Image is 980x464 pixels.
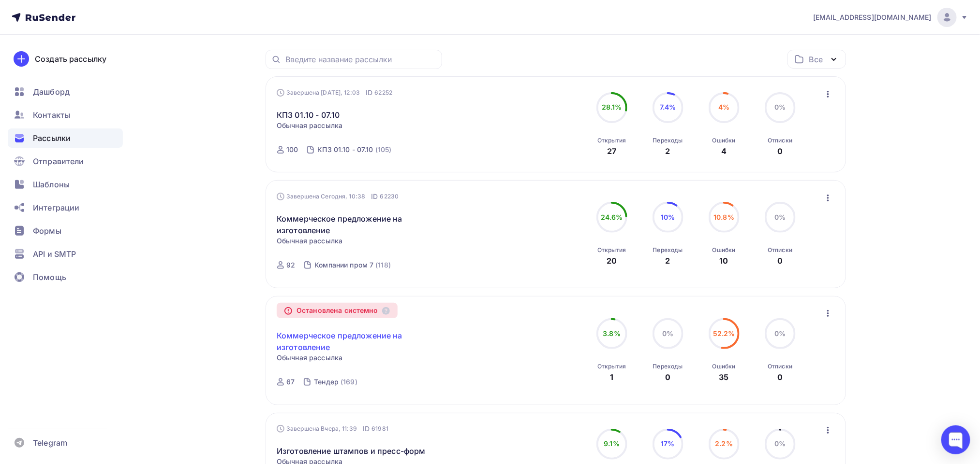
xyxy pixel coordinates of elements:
[277,445,426,457] a: Изготовление штампов и пресс-форм
[286,260,295,270] div: 92
[8,152,123,171] a: Отправители
[777,371,783,383] div: 0
[285,54,436,65] input: Введите название рассылки
[371,424,388,434] span: 61981
[33,132,71,144] span: Рассылки
[713,329,735,337] span: 52.2%
[653,363,683,370] div: Переходы
[607,255,617,267] div: 20
[602,103,622,111] span: 28.1%
[777,255,783,267] div: 0
[768,246,792,254] div: Отписки
[314,377,339,387] div: Тендер
[33,248,76,260] span: API и SMTP
[787,50,846,69] button: Все
[774,213,786,221] span: 0%
[661,213,675,221] span: 10%
[774,439,786,448] span: 0%
[601,213,623,221] span: 24.6%
[721,145,727,157] div: 4
[774,103,786,111] span: 0%
[371,192,378,201] span: ID
[8,128,123,148] a: Рассылки
[33,437,67,449] span: Telegram
[610,371,613,383] div: 1
[33,155,84,167] span: Отправители
[313,374,358,390] a: Тендер (169)
[720,255,728,267] div: 10
[277,88,392,98] div: Завершена [DATE], 12:03
[597,137,626,144] div: Открытия
[774,329,786,337] span: 0%
[665,371,670,383] div: 0
[277,303,398,318] div: Остановлена системно
[33,271,66,283] span: Помощь
[653,246,683,254] div: Переходы
[660,103,676,111] span: 7.4%
[8,105,123,125] a: Контакты
[286,145,298,155] div: 100
[662,329,673,337] span: 0%
[366,88,372,98] span: ID
[666,145,670,157] div: 2
[286,377,295,387] div: 67
[715,439,733,448] span: 2.2%
[375,88,393,98] span: 62252
[277,213,443,236] a: Коммерческое предложение на изготовление
[661,439,675,448] span: 17%
[713,363,736,370] div: Ошибки
[713,246,736,254] div: Ошибки
[597,246,626,254] div: Открытия
[813,8,968,27] a: [EMAIL_ADDRESS][DOMAIN_NAME]
[317,145,373,155] div: КПЗ 01.10 - 07.10
[314,260,373,270] div: Компании пром 7
[33,202,79,213] span: Интеграции
[375,145,392,155] div: (105)
[35,53,106,65] div: Создать рассылку
[380,192,399,201] span: 62230
[277,121,342,130] span: Обычная рассылка
[33,179,70,190] span: Шаблоны
[341,377,357,387] div: (169)
[277,353,342,363] span: Обычная рассылка
[777,145,783,157] div: 0
[653,137,683,144] div: Переходы
[277,109,340,121] a: КПЗ 01.10 - 07.10
[277,330,443,353] a: Коммерческое предложение на изготовление
[604,439,620,448] span: 9.1%
[33,109,70,121] span: Контакты
[8,175,123,194] a: Шаблоны
[363,424,370,434] span: ID
[277,424,388,434] div: Завершена Вчера, 11:39
[607,145,616,157] div: 27
[277,236,342,246] span: Обычная рассылка
[33,86,70,98] span: Дашборд
[719,371,729,383] div: 35
[813,13,932,22] span: [EMAIL_ADDRESS][DOMAIN_NAME]
[316,142,392,157] a: КПЗ 01.10 - 07.10 (105)
[713,213,734,221] span: 10.8%
[768,137,792,144] div: Отписки
[8,221,123,240] a: Формы
[809,54,822,65] div: Все
[713,137,736,144] div: Ошибки
[8,82,123,101] a: Дашборд
[313,257,392,273] a: Компании пром 7 (118)
[768,363,792,370] div: Отписки
[277,192,399,201] div: Завершена Сегодня, 10:38
[603,329,621,337] span: 3.8%
[597,363,626,370] div: Открытия
[33,225,61,237] span: Формы
[666,255,670,267] div: 2
[375,260,391,270] div: (118)
[718,103,729,111] span: 4%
